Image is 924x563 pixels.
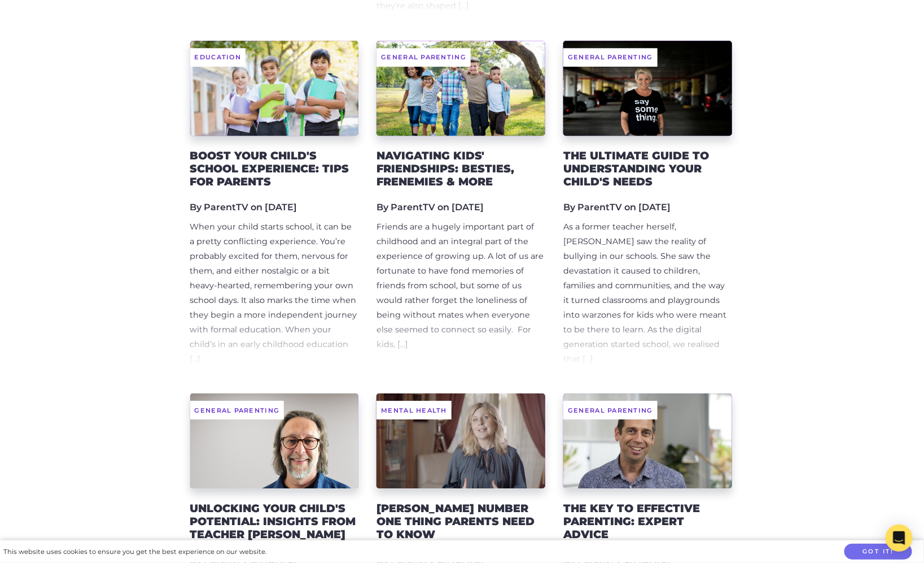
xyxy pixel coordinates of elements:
[563,41,732,366] a: General Parenting The Ultimate Guide to Understanding Your Child's Needs By ParentTV on [DATE] As...
[190,41,359,366] a: Education Boost Your Child's School Experience: Tips for Parents By ParentTV on [DATE] When your ...
[376,149,545,188] h2: Navigating Kids' Friendships: Besties, Frenemies & More
[886,525,913,552] div: Open Intercom Messenger
[563,149,732,188] h2: The Ultimate Guide to Understanding Your Child's Needs
[190,48,246,67] span: Education
[190,220,359,366] div: When your child starts school, it can be a pretty conflicting experience. You’re probably excited...
[844,544,912,560] button: Got it!
[563,202,732,213] h5: By ParentTV on [DATE]
[190,502,359,541] h2: Unlocking Your Child's Potential: Insights from Teacher [PERSON_NAME]
[563,48,658,67] span: General Parenting
[376,202,545,213] h5: By ParentTV on [DATE]
[563,401,658,419] span: General Parenting
[376,220,545,352] div: Friends are a hugely important part of childhood and an integral part of the experience of growin...
[563,502,732,541] h2: The Key to Effective Parenting: Expert Advice
[376,48,471,67] span: General Parenting
[376,41,545,366] a: General Parenting Navigating Kids' Friendships: Besties, Frenemies & More By ParentTV on [DATE] F...
[190,149,359,188] h2: Boost Your Child's School Experience: Tips for Parents
[3,546,266,558] div: This website uses cookies to ensure you get the best experience on our website.
[190,401,284,419] span: General Parenting
[563,220,732,366] div: As a former teacher herself, [PERSON_NAME] saw the reality of bullying in our schools. She saw th...
[376,502,545,541] h2: [PERSON_NAME] NUMBER ONE thing parents need to know
[190,202,359,213] h5: By ParentTV on [DATE]
[376,401,452,419] span: Mental Health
